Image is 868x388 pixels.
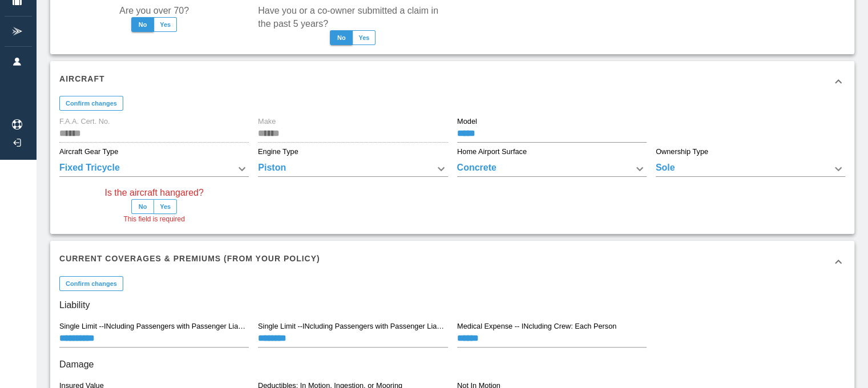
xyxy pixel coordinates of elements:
div: Concrete [457,161,647,177]
label: Engine Type [258,147,298,157]
div: Current Coverages & Premiums (from your policy) [50,241,854,282]
button: Yes [352,30,376,45]
label: Is the aircraft hangared? [104,186,203,199]
div: Piston [258,161,447,177]
label: Make [258,116,276,127]
div: Sole [656,161,845,177]
label: Single Limit --INcluding Passengers with Passenger Liability limited internally to: Each Occurrence [59,321,248,332]
button: Confirm changes [59,96,123,111]
label: Have you or a co-owner submitted a claim in the past 5 years? [258,4,447,30]
label: F.A.A. Cert. No. [59,116,110,127]
h6: Aircraft [59,72,105,85]
label: Are you over 70? [119,4,189,17]
span: This field is required [123,214,184,225]
button: No [131,199,154,214]
div: Fixed Tricycle [59,161,249,177]
label: Model [457,116,477,127]
button: Yes [154,199,177,214]
label: Medical Expense -- INcluding Crew: Each Person [457,321,616,332]
button: Confirm changes [59,276,123,291]
label: Aircraft Gear Type [59,147,118,157]
label: Single Limit --INcluding Passengers with Passenger Liability limited internally to: Each Person [258,321,447,332]
h6: Damage [59,357,845,373]
button: No [131,17,154,32]
label: Home Airport Surface [457,147,527,157]
button: Yes [154,17,177,32]
button: No [330,30,353,45]
label: Ownership Type [656,147,708,157]
h6: Current Coverages & Premiums (from your policy) [59,252,320,265]
div: Aircraft [50,61,854,102]
h6: Liability [59,297,845,313]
